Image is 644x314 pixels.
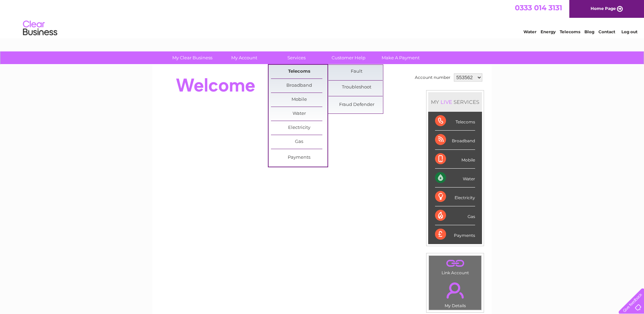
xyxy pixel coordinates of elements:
[329,81,385,94] a: Troubleshoot
[439,99,454,105] div: LIVE
[560,29,580,34] a: Telecoms
[216,51,273,64] a: My Account
[23,18,58,39] img: logo.png
[372,51,429,64] a: Make A Payment
[320,51,377,64] a: Customer Help
[429,277,482,310] td: My Details
[271,93,327,107] a: Mobile
[541,29,556,34] a: Energy
[271,135,327,149] a: Gas
[431,257,480,269] a: .
[161,4,484,33] div: Clear Business is a trading name of Verastar Limited (registered in [GEOGRAPHIC_DATA] No. 3667643...
[621,29,637,34] a: Log out
[584,29,594,34] a: Blog
[268,51,325,64] a: Services
[598,29,615,34] a: Contact
[271,121,327,135] a: Electricity
[431,278,480,302] a: .
[515,3,562,12] a: 0333 014 3131
[435,206,475,225] div: Gas
[435,225,475,244] div: Payments
[435,188,475,206] div: Electricity
[429,255,482,277] td: Link Account
[271,107,327,121] a: Water
[435,169,475,188] div: Water
[164,51,221,64] a: My Clear Business
[435,131,475,149] div: Broadband
[329,98,385,112] a: Fraud Defender
[271,65,327,78] a: Telecoms
[271,151,327,165] a: Payments
[428,92,482,112] div: MY SERVICES
[329,65,385,78] a: Fault
[435,150,475,169] div: Mobile
[413,72,452,83] td: Account number
[271,79,327,93] a: Broadband
[523,29,536,34] a: Water
[435,112,475,131] div: Telecoms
